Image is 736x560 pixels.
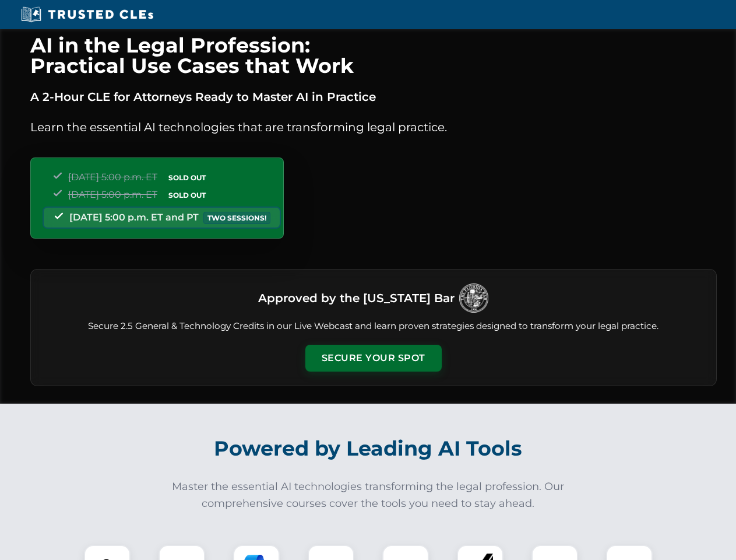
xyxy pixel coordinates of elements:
h2: Powered by Leading AI Tools [45,428,691,469]
span: SOLD OUT [164,189,210,201]
span: SOLD OUT [164,171,210,184]
p: Secure 2.5 General & Technology Credits in our Live Webcast and learn proven strategies designed ... [45,320,702,333]
img: Logo [459,283,488,313]
img: Trusted CLEs [17,6,157,23]
p: Master the essential AI technologies transforming the legal profession. Our comprehensive courses... [164,478,572,512]
p: A 2-Hour CLE for Attorneys Ready to Master AI in Practice [30,87,717,106]
span: [DATE] 5:00 p.m. ET [68,189,157,200]
h3: Approved by the [US_STATE] Bar [258,288,455,309]
span: [DATE] 5:00 p.m. ET [68,171,157,183]
h1: AI in the Legal Profession: Practical Use Cases that Work [30,35,717,76]
button: Secure Your Spot [305,345,442,372]
p: Learn the essential AI technologies that are transforming legal practice. [30,118,717,136]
